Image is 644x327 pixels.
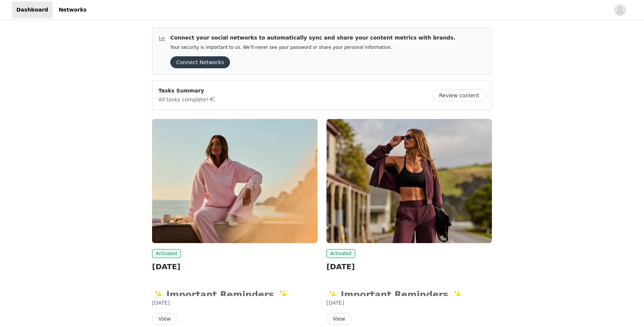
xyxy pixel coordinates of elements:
strong: ✨ Important Reminders ✨ [326,290,467,300]
a: View [152,316,177,322]
h2: [DATE] [326,261,492,272]
p: All tasks complete! [158,95,216,104]
span: Activated [152,249,181,258]
button: View [152,313,177,325]
div: avatar [616,4,624,16]
img: Fabletics [326,119,492,243]
span: [DATE] [152,300,170,306]
a: View [326,316,351,322]
h2: [DATE] [152,261,318,272]
strong: ✨ Important Reminders ✨ [152,290,293,300]
p: Connect your social networks to automatically sync and share your content metrics with brands. [170,34,455,42]
button: View [326,313,351,325]
img: Fabletics [152,119,318,243]
button: Connect Networks [170,56,230,68]
span: [DATE] [326,300,344,306]
p: Tasks Summary [158,87,216,95]
span: Activated [326,249,355,258]
a: Networks [54,1,91,18]
p: Your security is important to us. We’ll never see your password or share your personal information. [170,45,455,50]
a: Dashboard [12,1,53,18]
button: Review content [433,89,486,101]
